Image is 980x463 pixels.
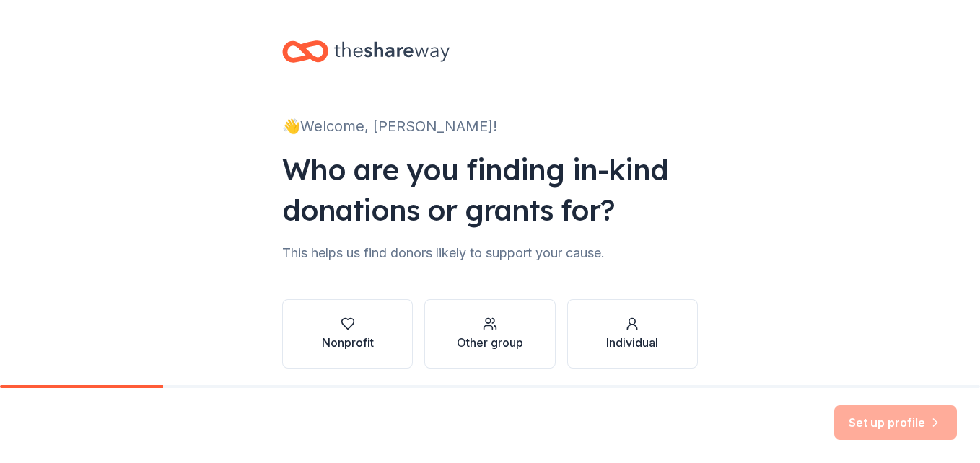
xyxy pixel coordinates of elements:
[322,334,374,351] div: Nonprofit
[282,242,698,265] div: This helps us find donors likely to support your cause.
[424,299,555,369] button: Other group
[606,334,658,351] div: Individual
[567,299,698,369] button: Individual
[282,115,698,138] div: 👋 Welcome, [PERSON_NAME]!
[282,299,413,369] button: Nonprofit
[282,149,698,230] div: Who are you finding in-kind donations or grants for?
[457,334,523,351] div: Other group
